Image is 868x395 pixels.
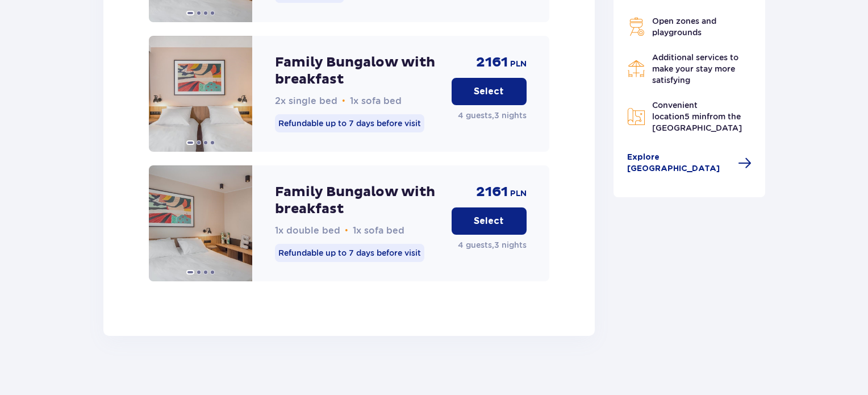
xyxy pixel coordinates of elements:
[627,18,645,36] img: Grill Icon
[627,60,645,78] img: Restaurant Icon
[275,54,443,88] p: Family Bungalow with breakfast
[510,59,527,70] p: PLN
[627,107,645,126] img: Map Icon
[275,114,424,132] p: Refundable up to 7 days before visit
[353,225,404,236] span: 1x sofa bed
[652,101,742,132] span: Convenient location from the [GEOGRAPHIC_DATA]
[452,207,527,235] button: Select
[452,78,527,105] button: Select
[652,16,716,37] span: Open zones and playgrounds
[476,184,508,201] p: 2161
[342,95,345,107] span: •
[275,184,443,218] p: Family Bungalow with breakfast
[458,239,527,251] p: 4 guests , 3 nights
[652,53,738,85] span: Additional services to make your stay more satisfying
[476,54,508,71] p: 2161
[149,165,252,281] img: Family Bungalow with breakfast
[345,225,348,236] span: •
[275,225,340,236] span: 1x double bed
[149,36,252,152] img: Family Bungalow with breakfast
[627,152,732,174] span: Explore [GEOGRAPHIC_DATA]
[275,244,424,262] p: Refundable up to 7 days before visit
[627,152,752,174] a: Explore [GEOGRAPHIC_DATA]
[685,112,707,121] span: 5 min
[275,95,337,106] span: 2x single bed
[510,188,527,199] p: PLN
[350,95,402,106] span: 1x sofa bed
[474,215,504,227] p: Select
[474,85,504,98] p: Select
[458,110,527,121] p: 4 guests , 3 nights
